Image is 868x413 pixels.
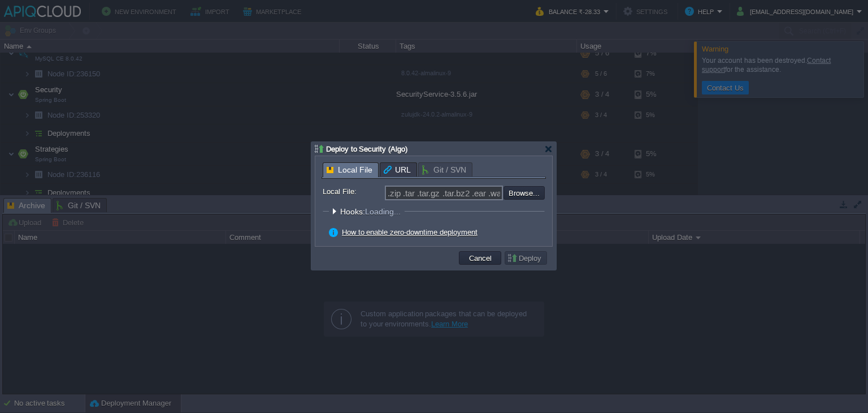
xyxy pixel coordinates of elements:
[342,228,478,236] a: How to enable zero-downtime deployment
[327,163,372,177] span: Local File
[466,253,495,263] button: Cancel
[326,145,407,153] span: Deploy to Security (Algo)
[323,186,384,197] label: Local File:
[365,207,401,216] span: Loading...
[340,207,403,216] span: Hooks:
[507,253,545,263] button: Deploy
[384,163,411,177] span: URL
[422,163,466,177] span: Git / SVN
